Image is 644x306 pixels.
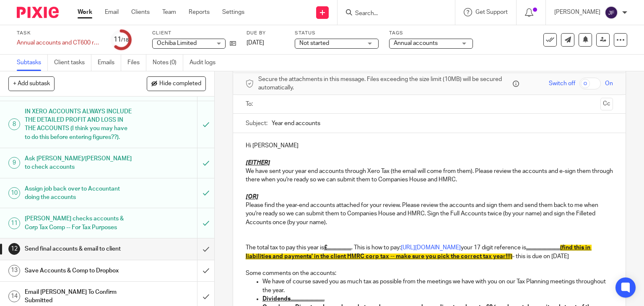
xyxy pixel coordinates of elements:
[159,81,201,87] span: Hide completed
[131,8,150,16] a: Clients
[17,7,59,18] img: Pixie
[401,245,461,251] a: [URL][DOMAIN_NAME]
[153,55,183,71] a: Notes (0)
[549,79,575,88] span: Switch off
[222,8,244,16] a: Settings
[295,30,379,37] label: Status
[246,167,613,184] p: We have sent your year end accounts through Xero Tax (the email will come from them). Please revi...
[246,100,255,108] label: To:
[8,243,20,255] div: 12
[246,243,613,261] p: The total tax to pay this year is . This is how to pay: your 17 digit reference is - this is due ...
[258,75,511,92] span: Secure the attachments in this message. Files exceeding the size limit (10MB) will be secured aut...
[189,8,210,16] a: Reports
[152,30,236,37] label: Client
[299,40,329,46] span: Not started
[600,98,613,110] button: Cc
[8,290,20,302] div: 14
[605,79,613,88] span: On
[246,194,258,200] u: [OR]
[162,8,176,16] a: Team
[105,8,119,16] a: Email
[8,76,55,91] button: + Add subtask
[324,245,351,251] u: £...................
[127,55,146,71] a: Files
[17,30,101,37] label: Task
[98,55,121,71] a: Emails
[246,245,592,259] u: ...........................
[246,119,267,128] label: Subject:
[8,217,20,229] div: 11
[25,152,134,174] h1: Ask [PERSON_NAME]/[PERSON_NAME] to check accounts
[246,160,270,166] u: [EITHER]
[17,39,101,47] div: Annual accounts and CT600 return
[25,183,134,204] h1: Assign job back over to Accountant doing the accounts
[247,40,264,46] span: [DATE]
[247,30,284,37] label: Due by
[25,264,134,277] h1: Save Accounts & Comp to Dropbox
[354,10,430,18] input: Search
[25,105,134,144] h1: IN XERO ACCOUNTS ALWAYS INCLUDE THE DETAILED PROFIT AND LOSS IN THE ACCOUNTS (I think you may hav...
[190,55,222,71] a: Audit logs
[246,141,613,150] p: Hi [PERSON_NAME]
[389,30,473,37] label: Tags
[8,157,20,169] div: 9
[394,40,438,46] span: Annual accounts
[25,243,134,255] h1: Send final accounts & email to client
[246,245,592,259] span: (find this in liabilities and payments' in the client HMRC corp tax -- make sure you pick the cor...
[475,9,508,15] span: Get Support
[114,35,129,44] div: 11
[262,277,613,295] p: We have of course saved you as much tax as possible from the meetings we have with you on our Tax...
[8,118,20,130] div: 8
[147,76,206,91] button: Hide completed
[554,8,600,16] p: [PERSON_NAME]
[262,296,325,302] u: Dividends...........................
[25,212,134,234] h1: [PERSON_NAME] checks accounts & Corp Tax Comp -- For Tax Purposes
[157,40,197,46] span: Ochiba Limited
[17,55,48,71] a: Subtasks
[246,201,613,227] p: Please find the year-end accounts attached for your review. Please review the accounts and sign t...
[54,55,91,71] a: Client tasks
[8,187,20,199] div: 10
[8,265,20,277] div: 13
[605,6,618,19] img: svg%3E
[246,269,613,277] p: Some comments on the accounts:
[121,38,129,42] small: /18
[78,8,92,16] a: Work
